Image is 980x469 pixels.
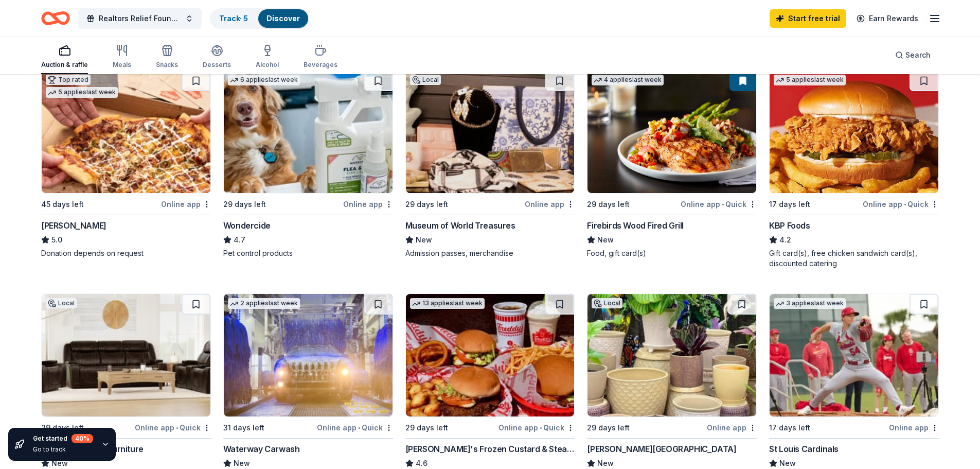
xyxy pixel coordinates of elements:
[228,75,300,85] div: 6 applies last week
[416,234,432,246] span: New
[769,248,939,269] div: Gift card(s), free chicken sandwich card(s), discounted catering
[223,198,266,211] div: 29 days left
[779,234,791,246] span: 4.2
[304,61,337,69] div: Beverages
[769,198,810,211] div: 17 days left
[156,61,178,69] div: Snacks
[42,294,210,416] img: Image for Bob Mills Furniture
[176,424,178,432] span: •
[41,70,211,258] a: Image for Casey'sTop rated5 applieslast week45 days leftOnline app[PERSON_NAME]5.0Donation depend...
[41,248,211,258] div: Donation depends on request
[223,248,393,258] div: Pet control products
[228,298,300,309] div: 2 applies last week
[223,70,393,258] a: Image for Wondercide6 applieslast week29 days leftOnline appWondercide4.7Pet control products
[587,70,757,258] a: Image for Firebirds Wood Fired Grill4 applieslast week29 days leftOnline app•QuickFirebirds Wood ...
[99,12,181,25] span: Realtors Relief Foundation Fundraiser 2025
[46,298,77,308] div: Local
[42,71,210,193] img: Image for Casey's
[904,200,906,209] span: •
[203,61,231,69] div: Desserts
[405,248,575,258] div: Admission passes, merchandise
[113,40,131,74] button: Meals
[769,219,810,232] div: KBP Foods
[707,421,757,434] div: Online app
[317,421,393,434] div: Online app Quick
[41,219,106,232] div: [PERSON_NAME]
[774,75,846,85] div: 5 applies last week
[587,71,756,193] img: Image for Firebirds Wood Fired Grill
[597,234,614,246] span: New
[46,87,118,98] div: 5 applies last week
[592,75,664,85] div: 4 applies last week
[41,40,88,74] button: Auction & raffle
[223,422,264,434] div: 31 days left
[770,294,938,416] img: Image for St Louis Cardinals
[889,421,939,434] div: Online app
[498,421,575,434] div: Online app Quick
[234,234,245,246] span: 4.7
[774,298,846,309] div: 3 applies last week
[905,49,931,61] span: Search
[203,40,231,74] button: Desserts
[405,422,448,434] div: 29 days left
[161,198,211,211] div: Online app
[769,70,939,269] a: Image for KBP Foods5 applieslast week17 days leftOnline app•QuickKBP Foods4.2Gift card(s), free c...
[41,198,84,211] div: 45 days left
[51,234,62,246] span: 5.0
[525,198,575,211] div: Online app
[406,294,575,416] img: Image for Freddy's Frozen Custard & Steakburgers
[540,424,542,432] span: •
[587,219,684,232] div: Firebirds Wood Fired Grill
[587,248,757,258] div: Food, gift card(s)
[41,61,88,69] div: Auction & raffle
[33,434,93,443] div: Get started
[405,198,448,211] div: 29 days left
[223,443,300,455] div: Waterway Carwash
[850,9,924,28] a: Earn Rewards
[405,443,575,455] div: [PERSON_NAME]'s Frozen Custard & Steakburgers
[587,198,630,211] div: 29 days left
[256,40,279,74] button: Alcohol
[266,14,300,23] a: Discover
[304,40,337,74] button: Beverages
[33,445,93,454] div: Go to track
[210,8,309,29] button: Track· 5Discover
[863,198,939,211] div: Online app Quick
[343,198,393,211] div: Online app
[46,75,91,85] div: Top rated
[224,294,393,416] img: Image for Waterway Carwash
[78,8,202,29] button: Realtors Relief Foundation Fundraiser 2025
[223,219,271,232] div: Wondercide
[41,6,70,30] a: Home
[587,443,736,455] div: [PERSON_NAME][GEOGRAPHIC_DATA]
[770,71,938,193] img: Image for KBP Foods
[887,45,939,65] button: Search
[219,14,248,23] a: Track· 5
[410,75,441,85] div: Local
[722,200,724,209] span: •
[587,422,630,434] div: 29 days left
[769,422,810,434] div: 17 days left
[681,198,757,211] div: Online app Quick
[770,9,846,28] a: Start free trial
[224,71,393,193] img: Image for Wondercide
[769,443,839,455] div: St Louis Cardinals
[405,70,575,258] a: Image for Museum of World TreasuresLocal29 days leftOnline appMuseum of World TreasuresNewAdmissi...
[405,219,515,232] div: Museum of World Treasures
[156,40,178,74] button: Snacks
[592,298,622,308] div: Local
[410,298,485,309] div: 13 applies last week
[113,61,131,69] div: Meals
[256,61,279,69] div: Alcohol
[72,434,93,443] div: 40 %
[587,294,756,416] img: Image for Johnson's Garden Center
[406,71,575,193] img: Image for Museum of World Treasures
[358,424,360,432] span: •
